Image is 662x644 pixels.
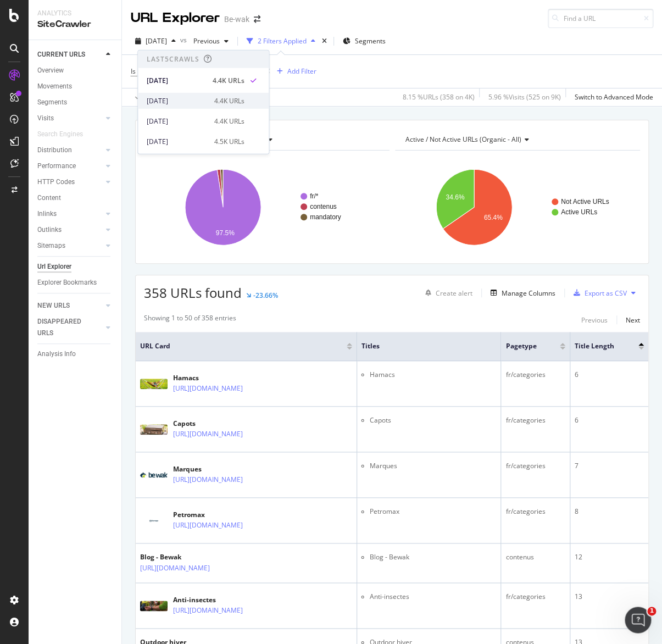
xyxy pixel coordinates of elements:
[173,464,279,474] div: Marques
[421,284,472,302] button: Create alert
[446,193,464,201] text: 34.6%
[140,563,210,574] a: [URL][DOMAIN_NAME]
[140,424,168,435] img: main image
[144,284,242,302] span: 358 URLs found
[173,520,243,531] a: [URL][DOMAIN_NAME]
[147,54,199,64] div: Last 5 Crawls
[213,75,244,85] div: 4.4K URLs
[505,461,565,471] div: fr/categories
[355,36,386,46] span: Segments
[216,229,235,237] text: 97.5%
[575,370,644,380] div: 6
[581,313,608,326] button: Previous
[403,92,475,102] div: 8.15 % URLs ( 358 on 4K )
[310,213,341,221] text: mandatory
[131,88,163,106] button: Apply
[173,605,243,616] a: [URL][DOMAIN_NAME]
[370,592,496,602] li: Anti-insectes
[37,145,103,156] a: Distribution
[173,474,243,485] a: [URL][DOMAIN_NAME]
[147,75,206,85] div: [DATE]
[140,379,168,389] img: main image
[189,32,233,50] button: Previous
[37,277,114,288] a: Explorer Bookmarks
[37,240,65,252] div: Sitemaps
[626,315,640,325] div: Next
[37,129,94,140] a: Search Engines
[37,81,72,92] div: Movements
[575,415,644,425] div: 6
[561,208,597,216] text: Active URLs
[287,66,316,76] div: Add Filter
[585,288,627,298] div: Export as CSV
[37,300,70,312] div: NEW URLS
[37,224,62,236] div: Outlinks
[370,461,496,471] li: Marques
[626,313,640,326] button: Next
[37,176,75,188] div: HTTP Codes
[561,198,609,206] text: Not Active URLs
[575,341,622,351] span: Title Length
[173,383,243,394] a: [URL][DOMAIN_NAME]
[173,510,279,520] div: Petromax
[310,203,337,210] text: contenus
[37,97,67,108] div: Segments
[144,159,385,255] svg: A chart.
[37,65,64,76] div: Overview
[37,224,103,236] a: Outlinks
[37,49,85,60] div: CURRENT URLS
[131,32,180,50] button: [DATE]
[483,213,502,221] text: 65.4%
[37,97,114,108] a: Segments
[575,592,644,602] div: 13
[338,32,390,50] button: Segments
[37,208,103,220] a: Inlinks
[575,461,644,471] div: 7
[370,552,496,562] li: Blog - Bewak
[140,515,168,526] img: main image
[37,277,97,288] div: Explorer Bookmarks
[173,373,279,383] div: Hamacs
[625,607,651,633] iframe: Intercom live chat
[253,291,278,300] div: -23.66%
[37,113,103,124] a: Visits
[569,284,627,302] button: Export as CSV
[37,145,72,156] div: Distribution
[140,552,246,562] div: Blog - Bewak
[37,348,76,360] div: Analysis Info
[180,35,189,45] span: vs
[37,9,113,18] div: Analytics
[361,341,480,351] span: Titles
[214,96,244,106] div: 4.4K URLs
[436,288,472,298] div: Create alert
[131,9,220,27] div: URL Explorer
[370,415,496,425] li: Capots
[189,36,220,46] span: Previous
[505,592,565,602] div: fr/categories
[37,208,57,220] div: Inlinks
[488,92,561,102] div: 5.96 % Visits ( 525 on 9K )
[405,135,521,144] span: Active / Not Active URLs (organic - all)
[224,14,249,25] div: Be-wak
[505,370,565,380] div: fr/categories
[570,88,653,106] button: Switch to Advanced Mode
[37,49,103,60] a: CURRENT URLS
[254,15,260,23] div: arrow-right-arrow-left
[647,607,656,615] span: 1
[395,159,636,255] svg: A chart.
[37,240,103,252] a: Sitemaps
[37,113,54,124] div: Visits
[37,348,114,360] a: Analysis Info
[505,341,543,351] span: pagetype
[140,341,344,351] span: URL Card
[37,261,71,273] div: Url Explorer
[272,65,316,78] button: Add Filter
[37,160,103,172] a: Performance
[403,131,631,148] h4: Active / Not Active URLs
[173,419,279,429] div: Capots
[258,36,307,46] div: 2 Filters Applied
[146,36,167,46] span: 2025 Sep. 23rd
[370,370,496,380] li: Hamacs
[37,192,114,204] a: Content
